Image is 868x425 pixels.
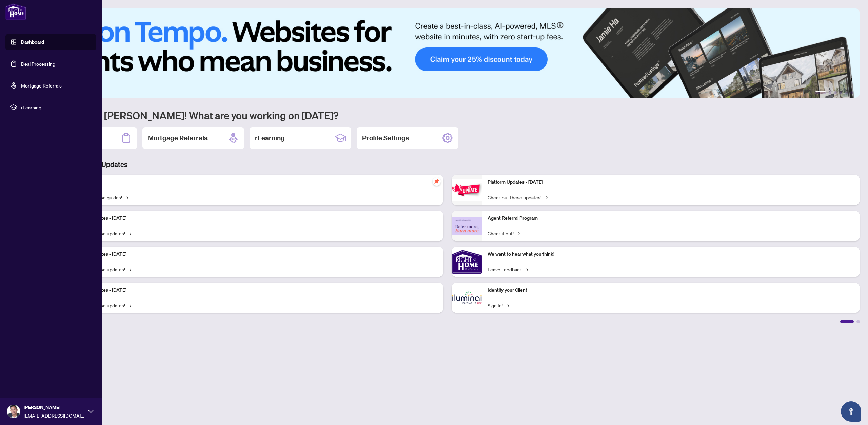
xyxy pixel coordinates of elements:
[71,215,438,222] p: Platform Updates - [DATE]
[525,266,528,273] span: →
[71,179,438,186] p: Self-Help
[516,230,520,237] span: →
[488,266,528,273] a: Leave Feedback→
[148,133,208,143] h2: Mortgage Referrals
[815,91,826,94] button: 1
[840,91,842,94] button: 4
[35,109,860,122] h1: Welcome back [PERSON_NAME]! What are you working on [DATE]?
[433,177,441,186] span: pushpin
[488,287,854,294] p: Identify your Client
[255,133,285,143] h2: rLearning
[452,217,482,235] img: Agent Referral Program
[128,230,131,237] span: →
[128,302,131,309] span: →
[21,61,55,67] a: Deal Processing
[128,266,131,273] span: →
[544,194,548,201] span: →
[21,82,62,89] a: Mortgage Referrals
[488,230,520,237] a: Check it out!→
[35,8,860,98] img: Slide 0
[71,287,438,294] p: Platform Updates - [DATE]
[452,283,482,313] img: Identify your Client
[5,3,26,20] img: logo
[35,160,860,169] h3: Brokerage & Industry Updates
[362,133,409,143] h2: Profile Settings
[488,251,854,258] p: We want to hear what you think!
[488,302,509,309] a: Sign In!→
[488,179,854,186] p: Platform Updates - [DATE]
[71,251,438,258] p: Platform Updates - [DATE]
[21,103,92,111] span: rLearning
[125,194,128,201] span: →
[829,91,831,94] button: 2
[452,247,482,277] img: We want to hear what you think!
[506,302,509,309] span: →
[21,39,44,45] a: Dashboard
[24,404,85,411] span: [PERSON_NAME]
[845,91,848,94] button: 5
[24,412,85,419] span: [EMAIL_ADDRESS][DOMAIN_NAME]
[488,194,548,201] a: Check out these updates!→
[841,401,861,422] button: Open asap
[834,91,837,94] button: 3
[488,215,854,222] p: Agent Referral Program
[850,91,853,94] button: 6
[452,179,482,201] img: Platform Updates - June 23, 2025
[7,405,20,418] img: Profile Icon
